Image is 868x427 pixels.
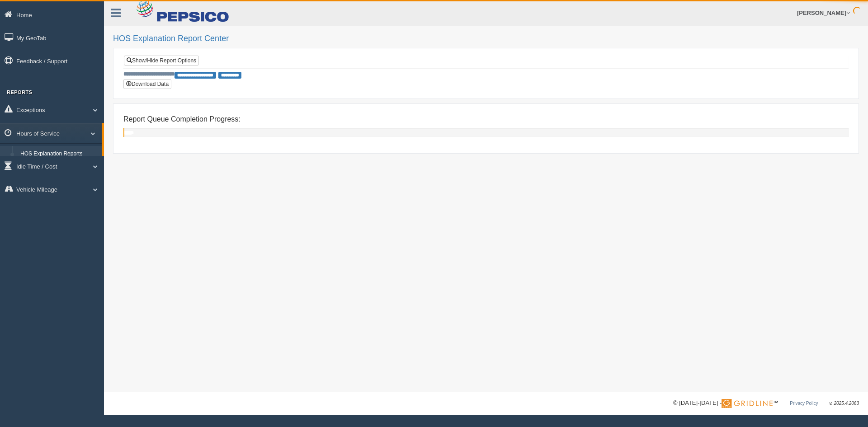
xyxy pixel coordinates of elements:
h2: HOS Explanation Report Center [113,34,859,43]
h4: Report Queue Completion Progress: [123,115,849,123]
a: HOS Explanation Reports [16,146,102,162]
img: Gridline [722,399,773,408]
a: Privacy Policy [790,401,818,406]
div: © [DATE]-[DATE] - ™ [673,399,859,408]
span: v. 2025.4.2063 [830,401,859,406]
button: Download Data [123,79,171,89]
a: Show/Hide Report Options [124,56,199,66]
